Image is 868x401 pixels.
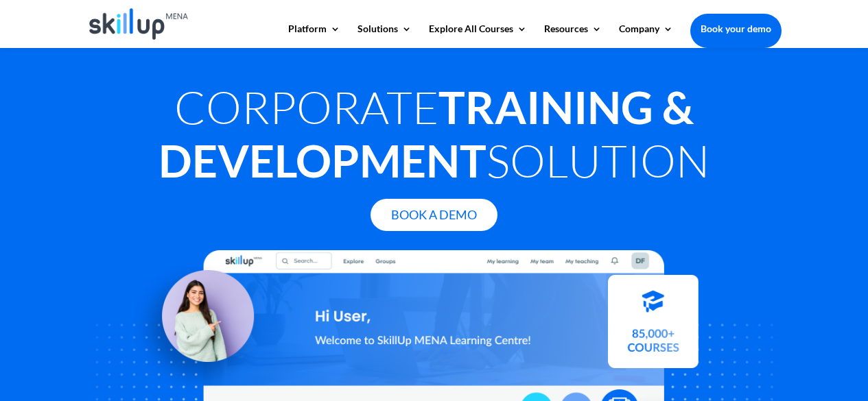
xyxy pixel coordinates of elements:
strong: Training & Development [159,80,694,187]
img: Courses library - SkillUp MENA [608,281,699,374]
a: Book your demo [690,14,782,44]
a: Solutions [357,24,412,47]
a: Platform [288,24,340,47]
iframe: Chat Widget [640,253,868,401]
h1: Corporate Solution [87,80,782,194]
img: Learning Management Solution - SkillUp [128,254,267,392]
img: Skillup Mena [89,8,189,40]
a: Company [619,24,673,47]
a: Explore All Courses [429,24,527,47]
a: Resources [544,24,602,47]
a: Book A Demo [371,199,497,231]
